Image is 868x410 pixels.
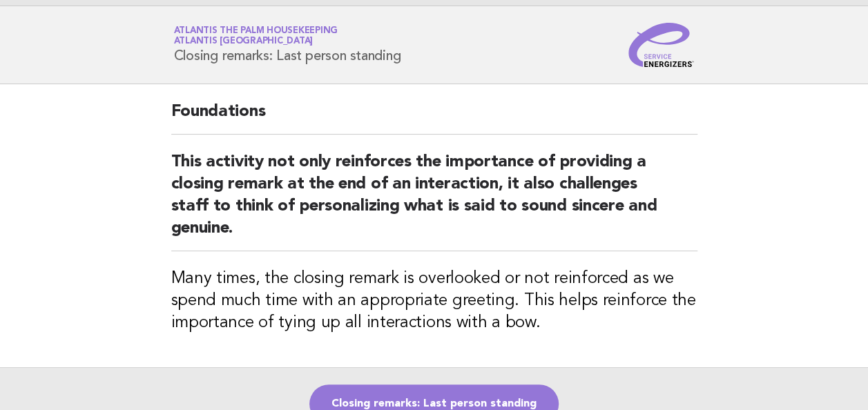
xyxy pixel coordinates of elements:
h2: Foundations [171,101,697,135]
span: Atlantis [GEOGRAPHIC_DATA] [174,37,314,46]
h2: This activity not only reinforces the importance of providing a closing remark at the end of an i... [171,151,697,251]
h1: Closing remarks: Last person standing [174,27,401,63]
a: Atlantis The Palm HousekeepingAtlantis [GEOGRAPHIC_DATA] [174,26,338,46]
h3: Many times, the closing remark is overlooked or not reinforced as we spend much time with an appr... [171,268,697,334]
img: Service Energizers [628,23,695,67]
